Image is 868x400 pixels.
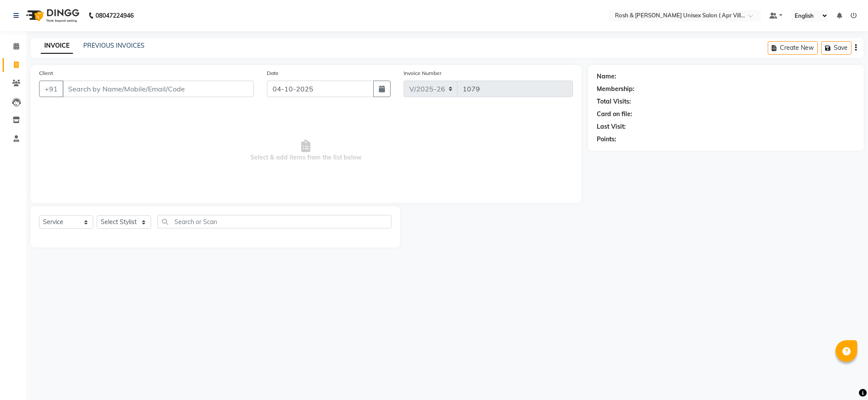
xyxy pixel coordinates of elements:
img: logo [22,3,82,28]
label: Invoice Number [404,69,441,77]
div: Points: [597,135,616,144]
button: Save [821,41,852,55]
div: Last Visit: [597,122,626,131]
label: Date [267,69,279,77]
div: Name: [597,72,616,81]
div: Membership: [597,85,635,94]
input: Search or Scan [158,215,391,228]
a: INVOICE [41,38,73,54]
b: 08047224946 [95,3,134,28]
span: Select & add items from the list below [39,107,573,194]
div: Card on file: [597,110,632,119]
input: Search by Name/Mobile/Email/Code [62,81,254,97]
button: Create New [768,41,818,55]
a: PREVIOUS INVOICES [83,42,145,49]
iframe: chat widget [832,365,859,391]
div: Total Visits: [597,97,631,106]
button: +91 [39,81,63,97]
label: Client [39,69,53,77]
